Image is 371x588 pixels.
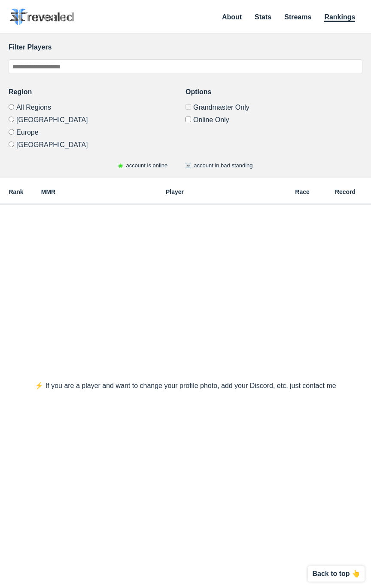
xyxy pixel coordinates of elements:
label: Only show accounts currently laddering [185,113,362,123]
input: [GEOGRAPHIC_DATA] [9,117,14,122]
span: ☠️ [185,162,192,169]
p: account is online [118,161,167,170]
h3: Region [9,87,185,97]
p: ⚡️ If you are a player and want to change your profile photo, add your Discord, etc, just contact me [18,381,353,391]
h3: Filter Players [9,42,362,52]
a: Rankings [324,13,355,22]
h3: Options [185,87,362,97]
label: Only Show accounts currently in Grandmaster [185,104,362,113]
h6: Race [285,189,319,195]
input: Europe [9,129,14,135]
a: Streams [284,13,311,21]
p: Back to top 👆 [312,570,360,577]
span: ◉ [118,162,123,169]
h6: MMR [32,189,64,195]
input: All Regions [9,104,14,110]
label: Europe [9,126,185,138]
a: Stats [255,13,271,21]
label: [GEOGRAPHIC_DATA] [9,113,185,126]
img: SC2 Revealed [9,9,74,25]
h6: Player [64,189,285,195]
label: All Regions [9,104,185,113]
input: Online Only [185,117,191,122]
input: [GEOGRAPHIC_DATA] [9,142,14,147]
input: Grandmaster Only [185,104,191,110]
p: account in bad standing [185,161,252,170]
label: [GEOGRAPHIC_DATA] [9,138,185,148]
a: About [222,13,242,21]
h6: Record [319,189,371,195]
